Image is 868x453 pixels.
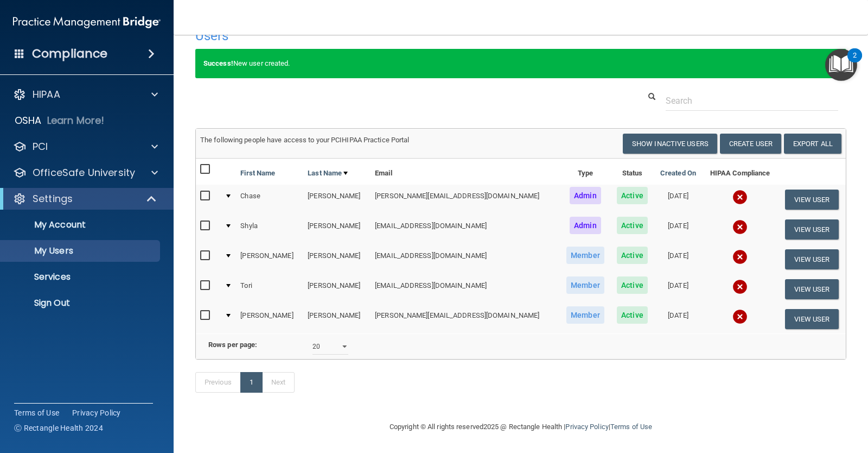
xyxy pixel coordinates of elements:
[32,46,107,61] h4: Compliance
[33,166,135,179] p: OfficeSafe University
[785,219,839,240] button: View User
[784,134,841,154] a: Export All
[7,219,155,230] p: My Account
[303,304,371,334] td: [PERSON_NAME]
[13,88,158,101] a: HIPAA
[654,274,703,304] td: [DATE]
[570,187,601,204] span: Admin
[14,407,59,418] a: Terms of Use
[236,244,303,274] td: [PERSON_NAME]
[371,304,560,334] td: [PERSON_NAME][EMAIL_ADDRESS][DOMAIN_NAME]
[666,91,838,111] input: Search
[371,215,560,244] td: [EMAIL_ADDRESS][DOMAIN_NAME]
[47,114,105,127] p: Learn More!
[732,219,748,235] img: cross.ca9f0e7f.svg
[732,309,748,324] img: cross.ca9f0e7f.svg
[623,134,717,154] button: Show Inactive Users
[303,274,371,304] td: [PERSON_NAME]
[371,185,560,215] td: [PERSON_NAME][EMAIL_ADDRESS][DOMAIN_NAME]
[617,306,648,324] span: Active
[7,272,155,282] p: Services
[195,372,241,393] a: Previous
[660,167,696,180] a: Created On
[617,276,648,294] span: Active
[732,279,748,294] img: cross.ca9f0e7f.svg
[654,215,703,244] td: [DATE]
[200,136,410,144] span: The following people have access to your PCIHIPAA Practice Portal
[203,59,233,67] strong: Success!
[785,309,839,329] button: View User
[371,159,560,185] th: Email
[785,249,839,269] button: View User
[853,55,857,70] div: 2
[680,376,855,419] iframe: Drift Widget Chat Controller
[566,276,604,294] span: Member
[15,114,42,127] p: OSHA
[610,423,652,431] a: Terms of Use
[208,341,257,349] b: Rows per page:
[13,192,157,205] a: Settings
[240,372,263,393] a: 1
[7,298,155,309] p: Sign Out
[33,192,73,205] p: Settings
[654,244,703,274] td: [DATE]
[13,11,161,33] img: PMB logo
[323,410,719,444] div: Copyright © All rights reserved 2025 @ Rectangle Health | |
[303,185,371,215] td: [PERSON_NAME]
[14,423,103,433] span: Ⓒ Rectangle Health 2024
[240,167,275,180] a: First Name
[33,140,48,153] p: PCI
[785,190,839,210] button: View User
[560,159,611,185] th: Type
[570,217,601,234] span: Admin
[7,246,155,256] p: My Users
[732,249,748,265] img: cross.ca9f0e7f.svg
[565,423,608,431] a: Privacy Policy
[617,187,648,204] span: Active
[195,29,569,43] h4: Users
[262,372,295,393] a: Next
[703,159,777,185] th: HIPAA Compliance
[732,190,748,205] img: cross.ca9f0e7f.svg
[236,274,303,304] td: Tori
[13,140,158,153] a: PCI
[654,185,703,215] td: [DATE]
[303,244,371,274] td: [PERSON_NAME]
[195,49,846,78] div: New user created.
[617,217,648,234] span: Active
[13,166,158,179] a: OfficeSafe University
[33,88,60,101] p: HIPAA
[617,247,648,264] span: Active
[566,247,604,264] span: Member
[566,306,604,324] span: Member
[303,215,371,244] td: [PERSON_NAME]
[785,279,839,299] button: View User
[825,49,857,81] button: Open Resource Center, 2 new notifications
[72,407,121,418] a: Privacy Policy
[611,159,654,185] th: Status
[308,167,348,180] a: Last Name
[236,304,303,334] td: [PERSON_NAME]
[236,185,303,215] td: Chase
[371,244,560,274] td: [EMAIL_ADDRESS][DOMAIN_NAME]
[371,274,560,304] td: [EMAIL_ADDRESS][DOMAIN_NAME]
[720,134,781,154] button: Create User
[654,304,703,334] td: [DATE]
[236,215,303,244] td: Shyla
